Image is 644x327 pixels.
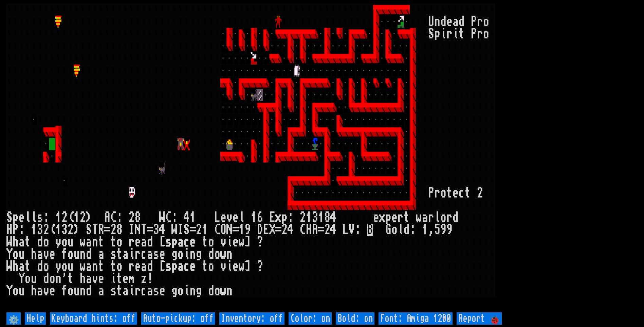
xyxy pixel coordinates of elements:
[25,312,46,325] input: Help
[391,211,398,224] div: e
[147,285,153,297] div: a
[300,224,306,236] div: C
[6,260,13,273] div: W
[404,224,410,236] div: d
[147,248,153,260] div: a
[214,224,220,236] div: C
[141,260,147,273] div: a
[324,224,330,236] div: 2
[208,285,214,297] div: d
[68,285,74,297] div: o
[226,224,233,236] div: N
[13,248,19,260] div: o
[159,236,165,248] div: [
[336,312,374,325] input: Bold: on
[153,285,159,297] div: s
[373,211,379,224] div: e
[355,224,361,236] div: :
[74,285,80,297] div: u
[202,224,208,236] div: 1
[190,211,196,224] div: 1
[74,248,80,260] div: u
[220,236,226,248] div: v
[410,224,416,236] div: :
[453,28,459,40] div: i
[190,236,196,248] div: e
[110,236,116,248] div: t
[13,260,19,273] div: h
[196,224,202,236] div: 2
[86,211,92,224] div: )
[428,224,434,236] div: ,
[80,248,86,260] div: n
[220,285,226,297] div: w
[147,236,153,248] div: d
[312,224,318,236] div: A
[233,236,239,248] div: e
[68,236,74,248] div: u
[178,236,184,248] div: a
[220,224,226,236] div: O
[25,260,31,273] div: t
[116,248,123,260] div: t
[159,260,165,273] div: [
[239,211,245,224] div: l
[184,248,190,260] div: i
[245,224,251,236] div: 9
[422,211,428,224] div: a
[141,312,215,325] input: Auto-pickup: off
[184,236,190,248] div: c
[288,211,294,224] div: :
[61,260,68,273] div: o
[171,211,178,224] div: :
[80,260,86,273] div: w
[257,224,263,236] div: D
[86,236,92,248] div: a
[324,211,330,224] div: 8
[257,236,263,248] div: ?
[123,273,129,285] div: e
[404,211,410,224] div: t
[104,211,110,224] div: A
[43,248,49,260] div: v
[25,273,31,285] div: o
[98,260,104,273] div: t
[416,211,422,224] div: w
[434,224,440,236] div: 5
[25,236,31,248] div: t
[233,260,239,273] div: e
[434,211,440,224] div: l
[68,260,74,273] div: u
[257,260,263,273] div: ?
[477,16,483,28] div: r
[434,187,440,199] div: r
[459,187,465,199] div: c
[306,211,312,224] div: 1
[245,236,251,248] div: ]
[434,28,440,40] div: p
[233,211,239,224] div: e
[483,28,489,40] div: o
[92,224,98,236] div: T
[116,273,123,285] div: t
[129,224,135,236] div: I
[31,273,37,285] div: u
[459,28,465,40] div: t
[428,211,434,224] div: r
[61,224,68,236] div: 3
[110,260,116,273] div: t
[159,285,165,297] div: e
[86,260,92,273] div: a
[178,224,184,236] div: I
[190,224,196,236] div: =
[208,236,214,248] div: o
[6,312,21,325] input: ⚙️
[31,248,37,260] div: h
[116,260,123,273] div: o
[129,236,135,248] div: r
[141,285,147,297] div: c
[306,224,312,236] div: H
[226,285,233,297] div: n
[68,248,74,260] div: o
[446,187,453,199] div: t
